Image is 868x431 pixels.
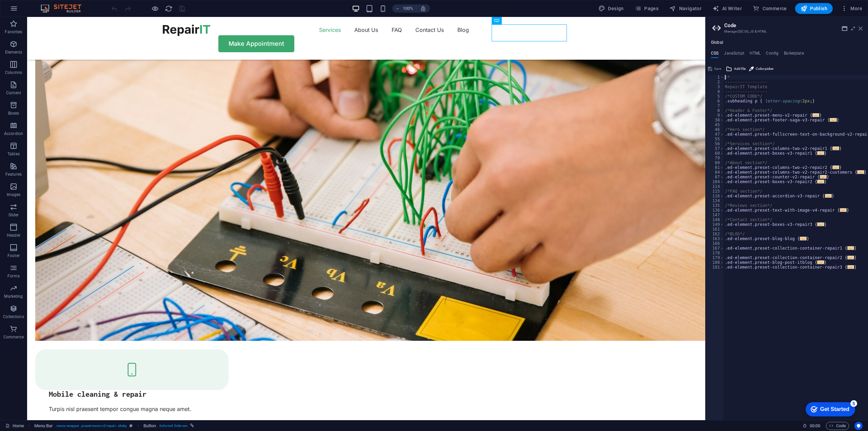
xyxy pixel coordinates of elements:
[748,65,774,73] button: Color picker
[669,5,702,12] span: Navigator
[5,3,55,18] div: Get Started 5 items remaining, 0% complete
[7,233,20,238] p: Header
[706,156,724,160] div: 79
[5,422,24,430] a: Click to cancel selection. Double-click to open Pages
[706,160,724,165] div: 80
[706,203,724,208] div: 135
[3,334,24,340] p: Commerce
[724,51,744,58] h4: JavaScript
[847,256,854,259] span: ...
[4,131,23,136] p: Accordion
[130,424,133,428] i: This element is a customizable preset
[753,5,787,12] span: Commerce
[7,192,21,197] p: Images
[817,180,824,183] span: ...
[832,146,839,150] span: ...
[706,213,724,217] div: 147
[750,51,761,58] h4: HTML
[5,50,22,55] p: Elements
[826,422,849,430] button: Code
[34,422,194,430] nav: breadcrumb
[847,246,854,250] span: ...
[635,5,658,12] span: Pages
[3,314,24,319] p: Collections
[706,89,724,94] div: 4
[706,132,724,137] div: 47
[706,251,724,255] div: 178
[706,189,724,194] div: 115
[706,146,724,151] div: 57
[7,253,20,258] p: Footer
[5,70,22,75] p: Columns
[854,422,863,430] button: Usercentrics
[857,170,864,174] span: ...
[706,84,724,89] div: 3
[402,4,413,13] h6: 100%
[838,3,865,14] button: More
[598,5,624,12] span: Design
[706,232,724,236] div: 162
[706,179,724,184] div: 104
[784,51,804,58] h4: Boilerplate
[7,151,20,157] p: Tables
[812,113,819,117] span: ...
[756,65,773,73] span: Color picker
[706,118,724,122] div: 38
[706,99,724,103] div: 6
[817,260,824,264] span: ...
[50,1,57,8] div: 5
[706,260,724,265] div: 188
[596,3,627,14] div: Design (Ctrl+Alt+Y)
[706,198,724,203] div: 134
[814,423,815,428] span: :
[832,165,839,169] span: ...
[712,5,742,12] span: AI Writer
[724,22,863,28] h2: Code
[706,265,724,270] div: 191
[710,3,745,14] button: AI Writer
[5,172,22,177] p: Features
[801,5,827,12] span: Publish
[706,217,724,222] div: 148
[766,51,778,58] h4: Config
[596,3,627,14] button: Design
[8,212,19,218] p: Slider
[825,194,832,198] span: ...
[750,3,790,14] button: Commerce
[725,65,747,73] button: Add file
[392,4,416,13] button: 100%
[7,273,20,279] p: Forms
[829,422,846,430] span: Code
[632,3,661,14] button: Pages
[734,65,746,73] span: Add file
[706,170,724,175] div: 84
[706,184,724,189] div: 114
[706,246,724,251] div: 167
[706,241,724,246] div: 166
[817,222,824,226] span: ...
[706,208,724,213] div: 136
[800,237,807,240] span: ...
[190,424,194,428] i: This element is linked
[820,175,827,179] span: ...
[20,7,49,14] div: Get Started
[803,422,821,430] h6: Session time
[706,227,724,232] div: 161
[795,3,833,14] button: Publish
[724,28,849,35] h3: Manage (S)CSS, JS & HTML
[706,151,724,156] div: 60
[830,118,837,122] span: ...
[817,151,824,155] span: ...
[706,236,724,241] div: 163
[706,127,724,132] div: 46
[706,137,724,141] div: 55
[810,422,820,430] span: 00 00
[711,51,718,58] h4: CSS
[706,94,724,99] div: 5
[706,122,724,127] div: 45
[420,5,426,12] i: On resize automatically adjust zoom level to fit chosen device.
[706,80,724,84] div: 2
[847,265,854,269] span: ...
[706,255,724,260] div: 179
[39,4,90,13] img: Editor Logo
